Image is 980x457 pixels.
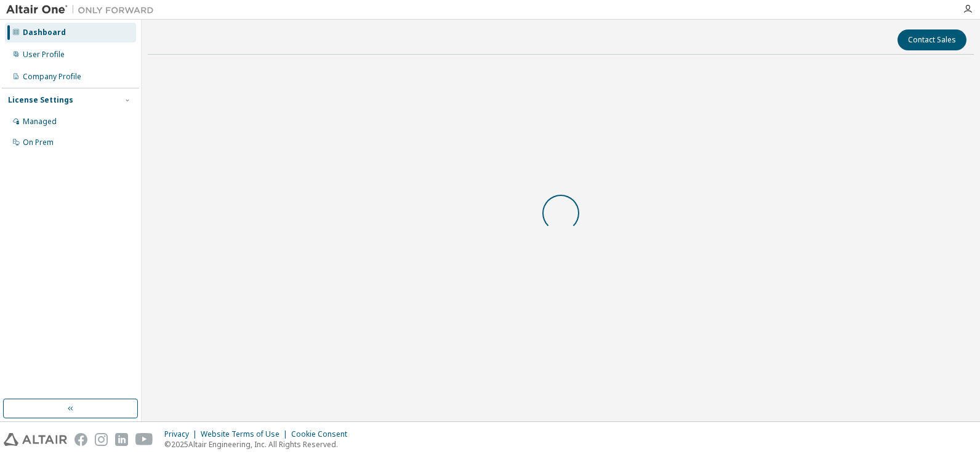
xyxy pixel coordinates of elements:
div: Privacy [164,429,201,439]
div: Dashboard [23,28,66,37]
img: linkedin.svg [115,433,128,446]
div: On Prem [23,138,54,147]
button: Contact Sales [898,29,966,50]
img: Altair One [6,4,160,16]
img: facebook.svg [74,433,87,446]
div: License Settings [8,95,73,105]
div: Managed [23,117,57,127]
div: User Profile [23,50,65,60]
div: Cookie Consent [291,429,355,439]
p: © 2025 Altair Engineering, Inc. All Rights Reserved. [164,439,355,450]
img: youtube.svg [135,433,153,446]
div: Company Profile [23,72,81,82]
img: altair_logo.svg [4,433,67,446]
img: instagram.svg [95,433,108,446]
div: Website Terms of Use [201,429,291,439]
